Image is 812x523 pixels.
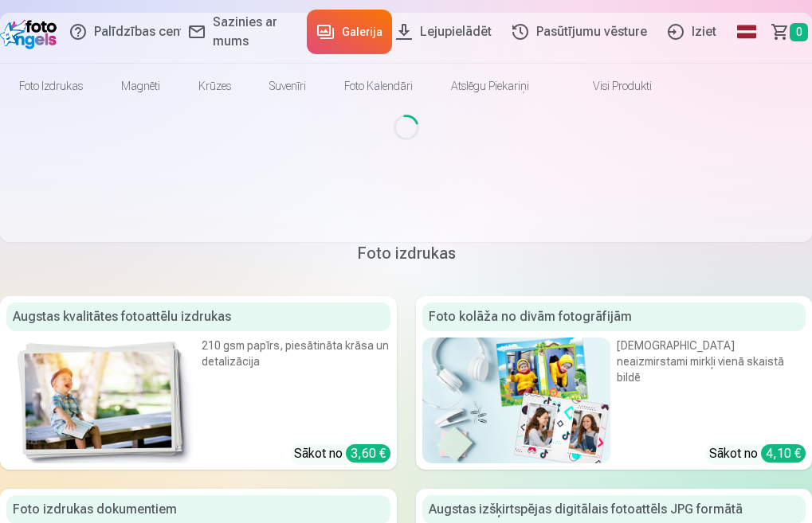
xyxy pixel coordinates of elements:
div: Augstas kvalitātes fotoattēlu izdrukas [6,302,390,331]
a: Atslēgu piekariņi [432,64,548,108]
a: Suvenīri [250,64,325,108]
div: Sākot no [294,444,390,463]
a: Galerija [307,10,392,54]
img: Foto kolāža no divām fotogrāfijām [422,338,611,463]
div: 210 gsm papīrs, piesātināta krāsa un detalizācija [202,338,390,404]
a: Global [729,10,764,54]
a: Krūzes [179,64,250,108]
a: Magnēti [102,64,179,108]
div: 3,60 € [346,444,390,463]
div: Foto kolāža no divām fotogrāfijām [422,302,806,331]
a: Foto kalendāri [325,64,432,108]
div: [DEMOGRAPHIC_DATA] neaizmirstami mirkļi vienā skaistā bildē [617,338,806,412]
span: 0 [790,23,808,41]
div: Sākot no [709,444,806,463]
a: Grozs0 [764,3,812,60]
div: 4,10 € [761,444,806,463]
a: Visi produkti [548,64,671,108]
img: Augstas kvalitātes fotoattēlu izdrukas [6,338,195,463]
h3: Foto izdrukas [13,242,799,264]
